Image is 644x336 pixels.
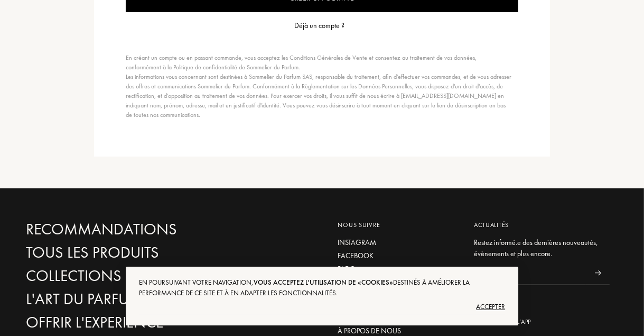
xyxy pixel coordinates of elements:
[338,250,458,261] a: Facebook
[254,278,393,287] span: vous acceptez l'utilisation de «cookies»
[338,264,458,275] a: Blog
[294,20,344,31] div: Déjà un compte ?
[26,267,213,285] a: Collections
[126,53,513,120] div: En créant un compte ou en passant commande, vous acceptez les Conditions Générales de Vente et co...
[26,243,213,262] a: Tous les produits
[474,220,610,230] div: Actualités
[26,290,213,308] a: L'Art du Parfum
[338,220,458,230] div: Nous suivre
[338,237,458,248] a: Instagram
[294,20,350,31] a: Déjà un compte ?
[474,261,586,285] input: Email
[474,317,610,326] div: Télécharger L’app
[595,270,602,276] img: news_send.svg
[139,298,506,315] div: Accepter
[26,313,213,332] a: Offrir l'experience
[26,220,213,239] a: Recommandations
[139,277,506,298] div: En poursuivant votre navigation, destinés à améliorer la performance de ce site et à en adapter l...
[474,237,610,259] div: Restez informé.e des dernières nouveautés, évènements et plus encore.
